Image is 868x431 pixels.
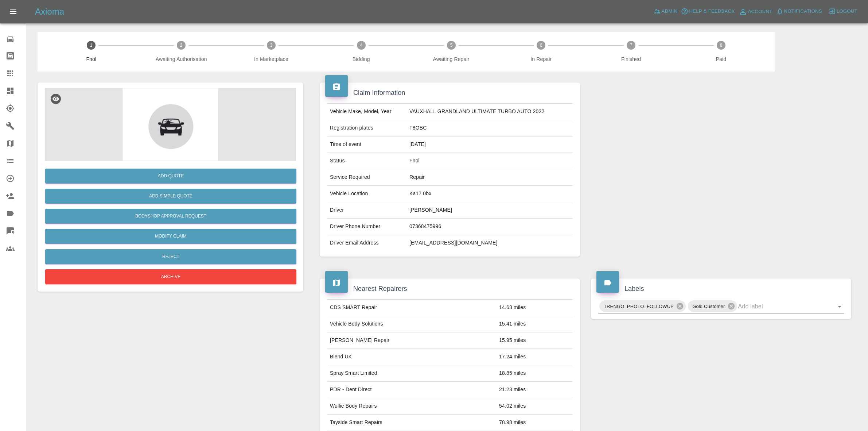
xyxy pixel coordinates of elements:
td: 14.63 miles [496,300,573,316]
td: Driver [327,202,406,219]
td: Repair [406,169,573,186]
td: Spray Smart Limited [327,365,496,382]
text: 2 [180,43,183,48]
text: 4 [360,43,362,48]
button: Add Quote [45,169,296,184]
img: defaultCar-C0N0gyFo.png [45,88,296,161]
td: 21.23 miles [496,382,573,398]
text: 8 [720,43,723,48]
td: T8OBC [406,120,573,136]
span: Finished [589,55,673,63]
button: Reject [45,249,296,264]
span: Awaiting Authorisation [139,55,223,63]
td: 54.02 miles [496,398,573,415]
span: TRENGO_PHOTO_FOLLOWUP [599,302,678,311]
h4: Nearest Repairers [325,284,575,294]
td: Status [327,153,406,169]
text: 1 [90,43,93,48]
td: Ka17 0bx [406,186,573,202]
td: [PERSON_NAME] Repair [327,332,496,349]
button: Open [834,301,845,312]
span: Account [748,8,772,16]
td: PDR - Dent Direct [327,382,496,398]
td: 18.85 miles [496,365,573,382]
td: Vehicle Location [327,186,406,202]
button: Add Simple Quote [45,189,296,204]
span: Awaiting Repair [409,55,493,63]
td: Blend UK [327,349,496,365]
div: Gold Customer [688,300,737,312]
button: Help & Feedback [679,6,736,17]
span: Gold Customer [688,302,729,311]
td: 15.95 miles [496,332,573,349]
span: In Marketplace [229,55,314,63]
td: [DATE] [406,136,573,153]
input: Add label [738,301,824,312]
h4: Claim Information [325,88,575,98]
td: Wullie Body Repairs [327,398,496,415]
td: Service Required [327,169,406,186]
span: Paid [679,55,763,63]
td: Tayside Smart Repairs [327,415,496,431]
td: 15.41 miles [496,316,573,332]
span: Bidding [319,55,403,63]
td: CDS SMART Repair [327,300,496,316]
text: 7 [630,43,632,48]
td: VAUXHALL GRANDLAND ULTIMATE TURBO AUTO 2022 [406,104,573,120]
td: [EMAIL_ADDRESS][DOMAIN_NAME] [406,235,573,251]
td: 07368475996 [406,219,573,235]
td: Time of event [327,136,406,153]
button: Open drawer [4,3,22,20]
span: In Repair [499,55,583,63]
span: Fnol [49,55,133,63]
td: 78.98 miles [496,415,573,431]
span: Logout [837,7,857,16]
td: Fnol [406,153,573,169]
button: Notifications [774,6,824,17]
h4: Labels [596,284,846,294]
span: Notifications [784,7,822,16]
button: Bodyshop Approval Request [45,209,296,224]
a: Admin [652,6,680,17]
td: Driver Phone Number [327,219,406,235]
td: Vehicle Make, Model, Year [327,104,406,120]
td: 17.24 miles [496,349,573,365]
td: [PERSON_NAME] [406,202,573,219]
td: Vehicle Body Solutions [327,316,496,332]
button: Logout [827,6,859,17]
td: Driver Email Address [327,235,406,251]
a: Modify Claim [45,229,296,244]
text: 3 [270,43,273,48]
text: 5 [450,43,452,48]
span: Admin [662,7,678,16]
text: 6 [540,43,542,48]
div: TRENGO_PHOTO_FOLLOWUP [599,300,686,312]
button: Archive [45,269,296,284]
a: Account [737,6,774,18]
span: Help & Feedback [689,7,735,16]
td: Registration plates [327,120,406,136]
h5: Axioma [35,6,64,18]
